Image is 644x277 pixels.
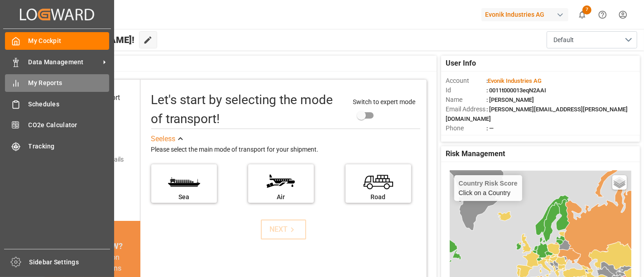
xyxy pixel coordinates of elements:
[488,77,542,84] span: Evonik Industries AG
[486,134,509,141] span: : Shipper
[481,6,572,23] button: Evonik Industries AG
[612,175,627,190] a: Layers
[486,125,494,132] span: : —
[459,180,518,187] h4: Country Risk Score
[486,77,542,84] span: :
[29,57,100,67] span: Data Management
[151,144,420,155] div: Please select the main mode of transport for your shipment.
[446,86,486,95] span: Id
[582,5,591,14] span: 7
[151,91,344,129] div: Let's start by selecting the mode of transport!
[486,96,534,103] span: : [PERSON_NAME]
[29,36,110,46] span: My Cockpit
[261,220,306,239] button: NEXT
[29,78,110,88] span: My Reports
[156,192,212,202] div: Sea
[486,87,546,94] span: : 0011t000013eqN2AAI
[459,180,518,196] div: Click on a Country
[5,32,109,50] a: My Cockpit
[553,35,574,45] span: Default
[446,58,476,69] span: User Info
[67,155,124,164] div: Add shipping details
[592,5,613,25] button: Help Center
[446,148,505,159] span: Risk Management
[446,105,486,114] span: Email Address
[350,192,407,202] div: Road
[253,192,309,202] div: Air
[5,137,109,155] a: Tracking
[5,95,109,113] a: Schedules
[29,258,111,267] span: Sidebar Settings
[37,31,135,48] span: Hello [PERSON_NAME]!
[446,133,486,143] span: Account Type
[269,224,297,235] div: NEXT
[5,116,109,134] a: CO2e Calculator
[572,5,592,25] button: show 7 new notifications
[446,76,486,86] span: Account
[481,8,568,21] div: Evonik Industries AG
[446,95,486,105] span: Name
[29,142,110,151] span: Tracking
[5,74,109,92] a: My Reports
[151,134,176,144] div: See less
[353,98,415,105] span: Switch to expert mode
[446,106,628,122] span: : [PERSON_NAME][EMAIL_ADDRESS][PERSON_NAME][DOMAIN_NAME]
[446,124,486,133] span: Phone
[547,31,637,48] button: open menu
[29,120,110,130] span: CO2e Calculator
[29,100,110,109] span: Schedules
